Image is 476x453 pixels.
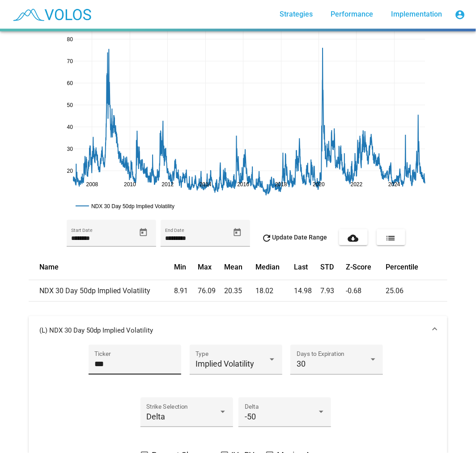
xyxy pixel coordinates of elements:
[386,263,419,272] button: Change sorting for percentile
[7,3,96,26] img: blue_transparent.png
[386,280,447,302] td: 25.06
[320,280,346,302] td: 7.93
[346,280,386,302] td: -0.68
[39,326,426,335] mat-panel-title: (L) NDX 30 Day 50dp Implied Volatility
[136,225,151,240] button: Open calendar
[391,10,442,18] span: Implementation
[245,412,256,421] span: -50
[455,9,465,20] mat-icon: account_circle
[29,280,174,302] td: NDX 30 Day 50dp Implied Volatility
[262,234,327,241] span: Update Date Range
[262,233,272,244] mat-icon: refresh
[331,10,373,18] span: Performance
[320,263,334,272] button: Change sorting for std
[229,225,245,240] button: Open calendar
[297,359,306,368] span: 30
[224,280,255,302] td: 20.35
[255,229,335,245] button: Update Date Range
[198,263,212,272] button: Change sorting for max
[174,263,186,272] button: Change sorting for min
[146,412,165,421] span: Delta
[386,233,396,244] mat-icon: list
[323,6,380,22] a: Performance
[255,280,294,302] td: 18.02
[195,359,254,368] span: Implied Volatility
[255,263,280,272] button: Change sorting for median
[280,10,313,18] span: Strategies
[294,263,308,272] button: Change sorting for last
[174,280,198,302] td: 8.91
[198,280,224,302] td: 76.09
[29,316,447,345] mat-expansion-panel-header: (L) NDX 30 Day 50dp Implied Volatility
[39,263,59,272] button: Change sorting for name
[348,233,359,244] mat-icon: cloud_download
[272,6,320,22] a: Strategies
[346,263,371,272] button: Change sorting for z_score
[384,6,449,22] a: Implementation
[224,263,242,272] button: Change sorting for mean
[294,280,320,302] td: 14.98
